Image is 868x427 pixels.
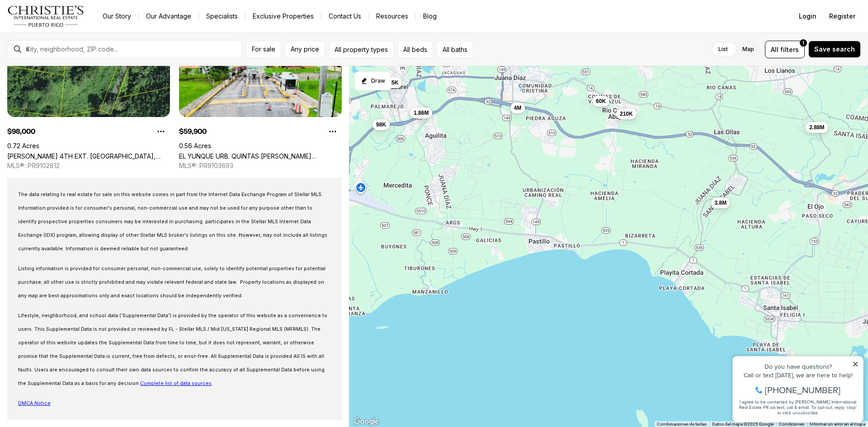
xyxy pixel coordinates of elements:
[735,41,761,57] label: Map
[592,96,609,107] button: 60K
[514,104,522,112] span: 4M
[373,119,390,130] button: 98K
[246,41,281,58] button: For sale
[780,45,799,54] span: filters
[809,124,824,131] span: 2.88M
[824,7,861,25] button: Register
[291,46,319,53] span: Any price
[252,46,275,53] span: For sale
[616,108,637,119] button: 210K
[18,400,51,406] span: DMCA Notice
[765,41,805,58] button: Allfilters1
[715,199,727,206] span: 3.8M
[711,197,731,208] button: 3.8M
[329,41,394,58] button: All property types
[199,10,245,23] a: Specialists
[18,266,325,299] span: Listing information is provided for consumer personal, non-commercial use, solely to identify pot...
[7,5,85,27] img: logo
[321,10,368,23] button: Contact Us
[814,46,855,53] span: Save search
[414,109,429,117] span: 1.86M
[711,41,735,57] label: List
[9,20,131,27] div: Do you have questions?
[437,41,473,58] button: All baths
[793,7,822,25] button: Login
[11,56,129,73] span: I agree to be contacted by [PERSON_NAME] International Real Estate PR via text, call & email. To ...
[802,39,804,47] span: 1
[596,98,606,105] span: 60K
[376,121,386,128] span: 98K
[369,10,415,23] a: Resources
[771,45,778,54] span: All
[382,77,402,88] button: 625K
[95,10,138,23] a: Our Story
[510,103,525,113] button: 4M
[152,122,170,141] button: Property options
[37,42,113,52] span: [PHONE_NUMBER]
[416,10,444,23] a: Blog
[139,10,198,23] a: Our Advantage
[712,422,774,427] span: Datos del mapa ©2025 Google
[9,29,131,35] div: Call or text [DATE], we are here to help!
[799,13,816,20] span: Login
[285,41,325,58] button: Any price
[245,10,321,23] a: Exclusive Properties
[808,41,861,58] button: Save search
[324,122,342,141] button: Property options
[386,79,399,86] span: 625K
[829,13,855,20] span: Register
[410,108,432,118] button: 1.86M
[620,110,633,117] span: 210K
[18,192,327,252] span: The data relating to real estate for sale on this website comes in part from the Internet Data Ex...
[179,152,342,160] a: EL YUNQUE URB. QUINTAS DE ALTAMIRA, JUANA DIAZ PR, 00795
[354,71,391,90] button: Start drawing
[140,380,212,386] a: Complete list of data sources
[397,41,433,58] button: All beds
[18,313,327,386] span: Lifestyle, neighborhood, and school data ('Supplemental Data') is provided by the operator of thi...
[7,152,170,160] a: Coto Laurel 4TH EXT. EL MONTE #Lot 152, PONCE PR, 00780
[18,399,51,406] a: DMCA Notice
[806,122,828,133] button: 2.88M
